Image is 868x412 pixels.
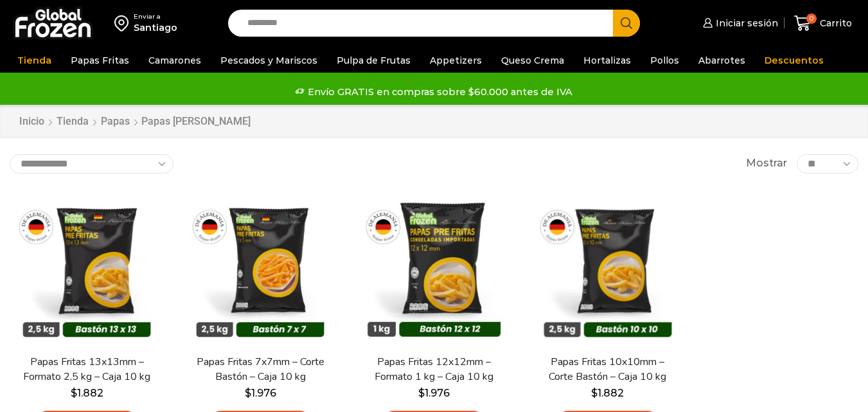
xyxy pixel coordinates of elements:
a: Papas Fritas 12x12mm – Formato 1 kg – Caja 10 kg [364,355,503,384]
a: Descuentos [758,48,830,73]
button: Search button [613,10,640,37]
a: Tienda [11,48,58,73]
a: Queso Crema [495,48,571,73]
span: Iniciar sesión [713,17,778,30]
a: Appetizers [423,48,488,73]
span: $ [418,387,425,399]
a: Camarones [142,48,208,73]
a: Inicio [19,114,45,129]
nav: Breadcrumb [19,114,251,129]
a: Pollos [644,48,686,73]
bdi: 1.882 [71,387,103,399]
span: Mostrar [746,156,787,171]
a: Pescados y Mariscos [214,48,324,73]
a: Pulpa de Frutas [330,48,417,73]
span: $ [245,387,251,399]
div: Santiago [134,21,177,34]
span: 0 [806,13,817,24]
a: Iniciar sesión [700,10,778,36]
a: Tienda [56,114,89,129]
a: Papas Fritas [64,48,136,73]
a: Papas Fritas 7x7mm – Corte Bastón – Caja 10 kg [191,355,330,384]
a: Papas Fritas 10x10mm – Corte Bastón – Caja 10 kg [538,355,677,384]
a: Papas Fritas 13x13mm – Formato 2,5 kg – Caja 10 kg [17,355,156,384]
a: Papas [100,114,130,129]
a: Hortalizas [577,48,637,73]
div: Enviar a [134,12,177,21]
a: Abarrotes [692,48,752,73]
bdi: 1.882 [591,387,624,399]
img: address-field-icon.svg [114,12,134,34]
select: Pedido de la tienda [10,154,173,174]
span: $ [591,387,598,399]
span: $ [71,387,77,399]
bdi: 1.976 [418,387,450,399]
h1: Papas [PERSON_NAME] [141,115,251,127]
bdi: 1.976 [245,387,276,399]
span: Carrito [817,17,852,30]
a: 0 Carrito [791,8,855,39]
